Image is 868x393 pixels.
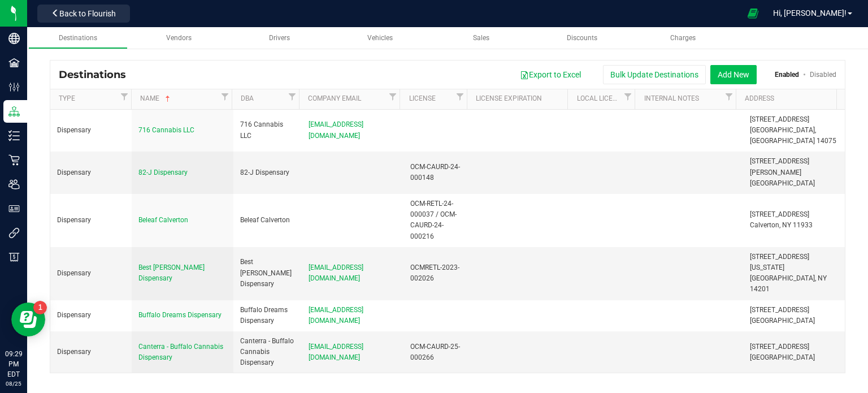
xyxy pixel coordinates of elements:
[670,34,696,42] span: Charges
[750,179,815,187] span: [GEOGRAPHIC_DATA]
[810,71,836,79] a: Disabled
[33,301,47,314] iframe: Resource center unread badge
[240,257,294,290] div: Best [PERSON_NAME] Dispensary
[8,33,20,44] inline-svg: Company
[8,203,20,214] inline-svg: User Roles
[410,198,465,242] div: OCM-RETL-24-000037 / OCM-CAURD-24-000216
[775,71,799,79] a: Enabled
[644,94,722,103] a: Internal Notes
[8,154,20,166] inline-svg: Retail
[240,215,294,226] div: Beleaf Calverton
[5,349,22,379] p: 09:29 PM EDT
[308,94,386,103] a: Company Email
[453,89,467,103] a: Filter
[240,119,294,141] div: 716 Cannabis LLC
[750,157,809,176] span: [STREET_ADDRESS][PERSON_NAME]
[386,89,400,103] a: Filter
[285,89,299,103] a: Filter
[57,268,125,279] div: Dispensary
[750,306,809,314] span: [STREET_ADDRESS]
[567,34,597,42] span: Discounts
[240,167,294,178] div: 82-J Dispensary
[241,94,285,103] a: DBA
[218,89,232,103] a: Filter
[57,347,125,357] div: Dispensary
[57,125,125,136] div: Dispensary
[8,252,20,263] inline-svg: Billing
[750,353,815,361] span: [GEOGRAPHIC_DATA]
[750,210,809,218] span: [STREET_ADDRESS]
[773,8,847,18] span: Hi, [PERSON_NAME]!
[59,68,134,81] span: Destinations
[745,94,832,103] a: Address
[309,264,363,282] span: [EMAIL_ADDRESS][DOMAIN_NAME]
[140,94,218,103] a: Name
[57,215,125,226] div: Dispensary
[5,379,22,388] p: 08/25
[269,34,290,42] span: Drivers
[8,227,20,239] inline-svg: Integrations
[473,34,489,42] span: Sales
[577,94,621,103] a: Local License
[410,162,465,183] div: OCM-CAURD-24-000148
[513,65,588,84] button: Export to Excel
[750,126,836,145] span: [GEOGRAPHIC_DATA], [GEOGRAPHIC_DATA] 14075
[57,167,125,178] div: Dispensary
[138,216,188,224] span: Beleaf Calverton
[750,115,809,123] span: [STREET_ADDRESS]
[138,311,222,319] span: Buffalo Dreams Dispensary
[367,34,393,42] span: Vehicles
[240,305,294,326] div: Buffalo Dreams Dispensary
[603,65,706,84] button: Bulk Update Destinations
[410,262,465,284] div: OCMRETL-2023-002026
[410,342,465,363] div: OCM-CAURD-25-000266
[8,106,20,117] inline-svg: Distribution
[166,34,192,42] span: Vendors
[740,2,766,24] span: Open Ecommerce Menu
[476,94,563,103] a: License Expiration
[59,34,97,42] span: Destinations
[59,9,116,18] span: Back to Flourish
[750,343,809,351] span: [STREET_ADDRESS]
[57,310,125,321] div: Dispensary
[8,81,20,93] inline-svg: Configuration
[750,274,827,293] span: [GEOGRAPHIC_DATA], NY 14201
[240,336,294,369] div: Canterra - Buffalo Cannabis Dispensary
[710,65,757,84] button: Add New
[59,94,117,103] a: Type
[750,317,815,325] span: [GEOGRAPHIC_DATA]
[11,303,45,336] iframe: Resource center
[37,5,130,23] button: Back to Flourish
[750,253,809,271] span: [STREET_ADDRESS][US_STATE]
[750,221,813,229] span: Calverton, NY 11933
[138,126,194,134] span: 716 Cannabis LLC
[621,89,635,103] a: Filter
[138,169,188,176] span: 82-J Dispensary
[309,120,363,139] span: [EMAIL_ADDRESS][DOMAIN_NAME]
[8,179,20,190] inline-svg: Users
[8,57,20,68] inline-svg: Facilities
[309,306,363,325] span: [EMAIL_ADDRESS][DOMAIN_NAME]
[722,89,736,103] a: Filter
[8,130,20,141] inline-svg: Inventory
[118,89,131,103] a: Filter
[409,94,453,103] a: License
[309,343,363,361] span: [EMAIL_ADDRESS][DOMAIN_NAME]
[138,343,223,361] span: Canterra - Buffalo Cannabis Dispensary
[138,264,205,282] span: Best [PERSON_NAME] Dispensary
